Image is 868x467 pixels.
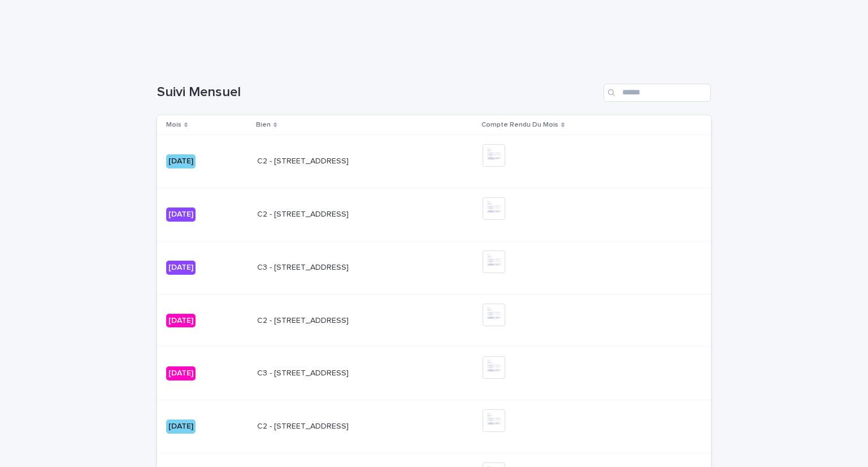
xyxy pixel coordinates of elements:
[157,347,711,400] tr: [DATE]C3 - [STREET_ADDRESS]C3 - [STREET_ADDRESS]
[157,241,711,294] tr: [DATE]C3 - [STREET_ADDRESS]C3 - [STREET_ADDRESS]
[166,119,181,131] p: Mois
[257,366,351,378] p: C3 - [STREET_ADDRESS]
[157,135,711,188] tr: [DATE]C2 - [STREET_ADDRESS]C2 - [STREET_ADDRESS]
[157,84,599,101] h1: Suivi Mensuel
[157,400,711,453] tr: [DATE]C2 - [STREET_ADDRESS]C2 - [STREET_ADDRESS]
[166,207,196,222] div: [DATE]
[166,261,196,275] div: [DATE]
[166,420,196,434] div: [DATE]
[604,84,711,102] input: Search
[481,119,558,131] p: Compte Rendu Du Mois
[257,261,351,273] p: C3 - [STREET_ADDRESS]
[166,314,196,328] div: [DATE]
[257,207,351,219] p: C2 - [STREET_ADDRESS]
[157,188,711,241] tr: [DATE]C2 - [STREET_ADDRESS]C2 - [STREET_ADDRESS]
[257,314,351,326] p: C2 - [STREET_ADDRESS]
[256,119,271,131] p: Bien
[257,154,351,166] p: C2 - [STREET_ADDRESS]
[157,294,711,347] tr: [DATE]C2 - [STREET_ADDRESS]C2 - [STREET_ADDRESS]
[166,366,196,380] div: [DATE]
[257,420,351,431] p: C2 - [STREET_ADDRESS]
[166,154,196,168] div: [DATE]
